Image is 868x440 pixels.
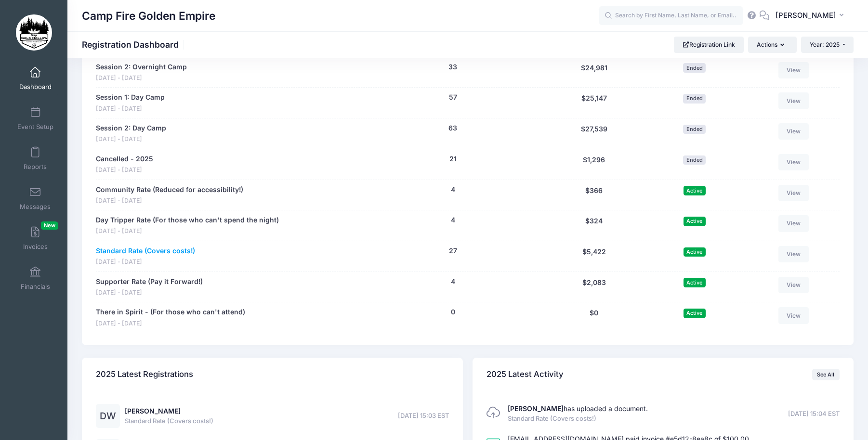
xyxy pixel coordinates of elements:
[684,309,706,318] span: Active
[41,221,58,230] span: New
[599,6,743,26] input: Search by First Name, Last Name, or Email...
[96,196,243,206] span: [DATE] - [DATE]
[674,37,744,53] a: Registration Link
[96,404,120,428] div: DW
[96,413,120,421] a: DW
[451,277,455,287] button: 4
[449,154,457,164] button: 21
[96,123,166,133] a: Session 2: Day Camp
[13,62,58,95] a: Dashboard
[96,154,153,164] a: Cancelled - 2025
[788,409,840,419] span: [DATE] 15:04 EST
[125,416,213,426] span: Standard Rate (Covers costs!)
[778,246,809,262] a: View
[13,142,58,175] a: Reports
[810,41,840,48] span: Year: 2025
[778,92,809,109] a: View
[96,185,243,195] a: Community Rate (Reduced for accessibility!)
[96,307,245,317] a: There in Spirit - (For those who can't attend)
[683,125,706,134] span: Ended
[778,123,809,140] a: View
[96,277,203,287] a: Supporter Rate (Pay it Forward!)
[748,37,796,53] button: Actions
[778,185,809,201] a: View
[24,163,47,171] span: Reports
[13,181,58,215] a: Messages
[812,369,840,380] a: See All
[508,404,564,413] strong: [PERSON_NAME]
[778,307,809,324] a: View
[542,123,646,144] div: $27,539
[451,307,455,317] button: 0
[96,246,195,256] a: Standard Rate (Covers costs!)
[542,185,646,206] div: $366
[684,247,706,257] span: Active
[778,62,809,78] a: View
[778,154,809,170] a: View
[542,246,646,267] div: $5,422
[684,186,706,195] span: Active
[542,215,646,236] div: $324
[769,5,854,27] button: [PERSON_NAME]
[125,407,181,415] a: [PERSON_NAME]
[684,278,706,287] span: Active
[82,39,187,50] h1: Registration Dashboard
[508,414,648,424] span: Standard Rate (Covers costs!)
[683,94,706,103] span: Ended
[542,307,646,328] div: $0
[96,361,193,388] h4: 2025 Latest Registrations
[801,37,854,53] button: Year: 2025
[542,277,646,298] div: $2,083
[96,215,279,225] a: Day Tripper Rate (For those who can't spend the night)
[542,62,646,83] div: $24,981
[96,288,203,298] span: [DATE] - [DATE]
[448,62,457,72] button: 33
[13,102,58,135] a: Event Setup
[96,166,153,175] span: [DATE] - [DATE]
[451,185,455,195] button: 4
[96,227,279,236] span: [DATE] - [DATE]
[20,203,51,211] span: Messages
[96,92,165,103] a: Session 1: Day Camp
[96,258,195,267] span: [DATE] - [DATE]
[23,243,48,251] span: Invoices
[17,123,53,131] span: Event Setup
[96,62,187,72] a: Session 2: Overnight Camp
[96,135,166,144] span: [DATE] - [DATE]
[778,277,809,293] a: View
[683,155,706,165] span: Ended
[449,246,457,256] button: 27
[451,215,455,225] button: 4
[449,92,457,103] button: 57
[96,104,165,114] span: [DATE] - [DATE]
[13,261,58,295] a: Financials
[398,411,449,421] span: [DATE] 15:03 EST
[16,14,52,51] img: Camp Fire Golden Empire
[778,215,809,232] a: View
[683,63,706,72] span: Ended
[82,5,215,27] h1: Camp Fire Golden Empire
[684,217,706,226] span: Active
[542,92,646,113] div: $25,147
[96,74,187,83] span: [DATE] - [DATE]
[448,123,457,133] button: 63
[13,221,58,255] a: InvoicesNew
[19,83,52,91] span: Dashboard
[21,283,50,291] span: Financials
[508,404,648,413] a: [PERSON_NAME]has uploaded a document.
[542,154,646,175] div: $1,296
[776,10,836,21] span: [PERSON_NAME]
[487,361,564,388] h4: 2025 Latest Activity
[96,319,245,328] span: [DATE] - [DATE]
